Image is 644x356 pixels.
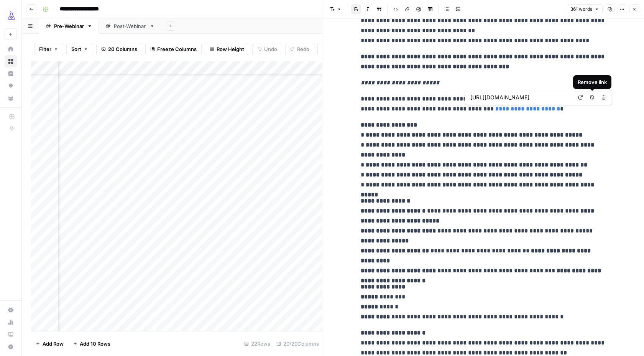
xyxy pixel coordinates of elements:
a: Opportunities [5,80,17,92]
a: Home [5,43,17,55]
span: Redo [297,45,309,53]
button: Add Row [31,338,68,350]
button: Row Height [205,43,249,55]
button: 20 Columns [96,43,142,55]
button: Undo [252,43,282,55]
span: 361 words [570,6,592,13]
button: Freeze Columns [145,43,202,55]
a: Post-Webinar [99,18,161,34]
div: Post-Webinar [114,22,146,30]
a: Browse [5,55,17,68]
div: 20/20 Columns [273,338,322,350]
div: 22 Rows [241,338,273,350]
button: Filter [34,43,63,55]
button: Redo [285,43,314,55]
a: Learning Hub [5,328,17,341]
button: Sort [66,43,93,55]
span: Freeze Columns [157,45,197,53]
button: Help + Support [5,341,17,353]
span: Row Height [217,45,244,53]
button: Workspace: AirOps Growth [5,6,17,25]
a: Insights [5,68,17,80]
span: Filter [39,45,51,53]
span: Add 10 Rows [80,340,110,348]
span: Undo [264,45,277,53]
span: Add Row [43,340,64,348]
img: AirOps Growth Logo [5,9,18,23]
a: Settings [5,304,17,316]
a: Your Data [5,92,17,104]
button: 361 words [567,4,603,14]
div: Pre-Webinar [54,22,84,30]
button: Add 10 Rows [68,338,115,350]
span: Sort [71,45,81,53]
a: Usage [5,316,17,328]
a: Pre-Webinar [39,18,99,34]
span: 20 Columns [108,45,137,53]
